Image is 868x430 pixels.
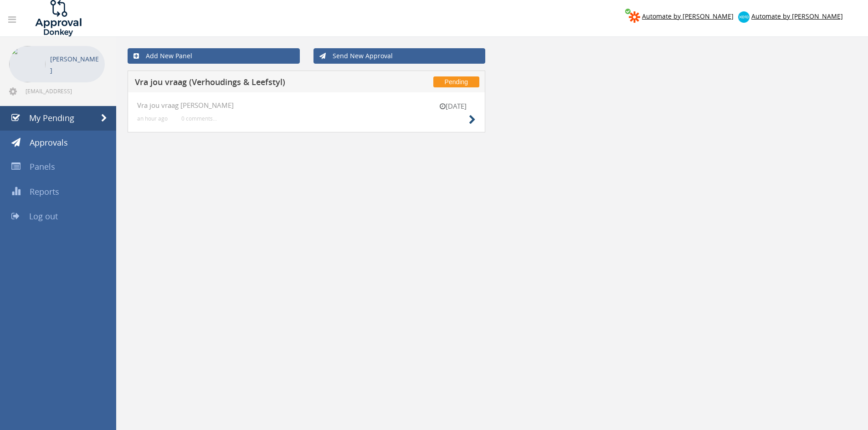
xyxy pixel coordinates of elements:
[642,12,734,20] span: Automate by [PERSON_NAME]
[128,48,300,64] a: Add New Panel
[30,161,55,172] span: Panels
[137,101,476,109] h4: Vra jou vraag [PERSON_NAME]
[30,186,59,197] span: Reports
[30,137,68,148] span: Approvals
[50,53,100,76] p: [PERSON_NAME]
[181,115,217,122] small: 0 comments...
[29,211,58,222] span: Log out
[313,48,486,64] a: Send New Approval
[738,11,750,23] img: xero-logo.png
[26,87,103,95] span: [EMAIL_ADDRESS][DOMAIN_NAME]
[430,101,476,111] small: [DATE]
[751,12,843,20] span: Automate by [PERSON_NAME]
[629,11,640,23] img: zapier-logomark.png
[137,115,168,122] small: an hour ago
[135,78,375,89] h5: Vra jou vraag (Verhoudings & Leefstyl)
[433,76,479,87] span: Pending
[29,112,74,123] span: My Pending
